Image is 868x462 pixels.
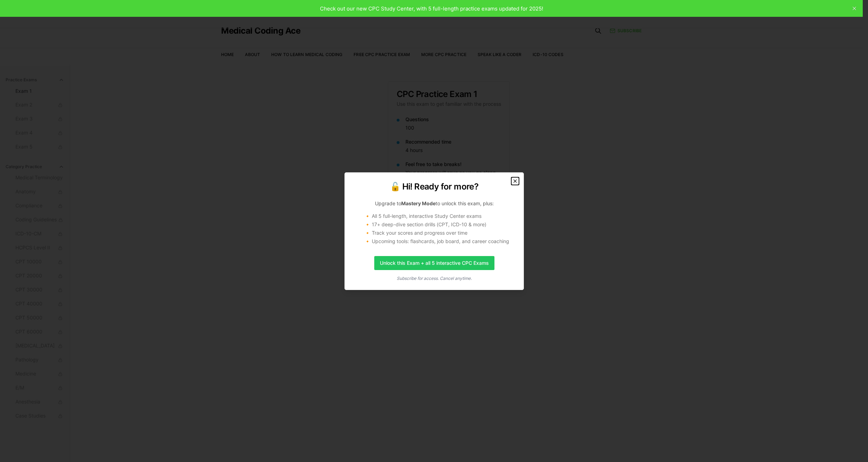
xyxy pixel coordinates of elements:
li: 🔸 Upcoming tools: flashcards, job board, and career coaching [364,238,515,245]
p: Upgrade to to unlock this exam, plus: [353,200,515,207]
li: 🔸 17+ deep-dive section drills (CPT, ICD-10 & more) [364,221,515,228]
li: 🔸 All 5 full-length, interactive Study Center exams [364,213,515,220]
strong: Mastery Mode [401,200,435,206]
a: Unlock this Exam + all 5 interactive CPC Exams [374,256,494,270]
li: 🔸 Track your scores and progress over time [364,229,515,236]
i: Subscribe for access. Cancel anytime. [397,276,472,281]
h2: 🔓 Hi! Ready for more? [353,181,515,192]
